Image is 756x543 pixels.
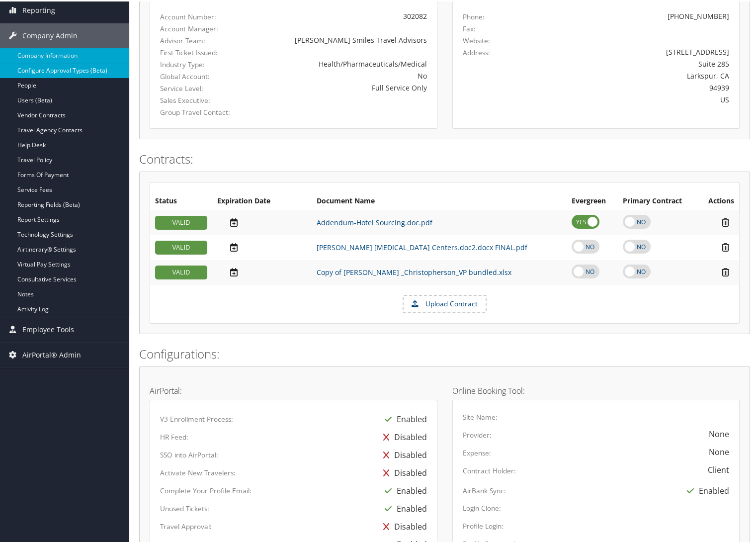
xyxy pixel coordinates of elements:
h2: Contracts: [139,149,750,166]
label: Provider: [463,429,492,439]
label: Advisor Team: [160,34,239,44]
a: [PERSON_NAME] [MEDICAL_DATA] Centers.doc2.docx FINAL.pdf [317,241,527,251]
label: Service Level: [160,82,239,92]
label: Address: [463,46,490,56]
div: Disabled [378,427,427,445]
i: Remove Contract [717,266,734,276]
a: Addendum-Hotel Sourcing.doc.pdf [317,216,432,226]
div: Disabled [378,462,427,480]
span: AirPortal® Admin [22,341,81,366]
div: VALID [155,214,207,228]
a: Copy of [PERSON_NAME] _Christopherson_VP bundled.xlsx [317,266,511,275]
div: [PHONE_NUMBER] [668,9,729,20]
div: Disabled [378,445,427,462]
th: Primary Contract [618,191,698,209]
label: Account Manager: [160,22,239,32]
label: Complete Your Profile Email: [160,484,252,494]
label: Sales Executive: [160,94,239,104]
label: Fax: [463,22,476,32]
th: Status [150,191,212,209]
div: Larkspur, CA [533,69,729,80]
div: Suite 285 [533,57,729,68]
div: 302082 [254,9,427,20]
label: Account Number: [160,10,239,20]
i: Remove Contract [717,241,734,251]
label: AirBank Sync: [463,484,506,494]
h2: Configurations: [139,344,750,361]
th: Actions [698,191,739,209]
span: Employee Tools [22,316,74,341]
label: SSO into AirPortal: [160,449,218,458]
div: Disabled [378,516,427,534]
label: Global Account: [160,70,239,80]
div: Add/Edit Date [217,216,307,226]
label: HR Feed: [160,431,188,441]
div: Add/Edit Date [217,266,307,276]
label: Activate New Travelers: [160,466,236,476]
div: Client [708,462,729,474]
label: Expense: [463,447,491,456]
div: Add/Edit Date [217,241,307,251]
label: Phone: [463,10,485,20]
div: No [254,69,427,80]
div: VALID [155,239,207,253]
label: First Ticket Issued: [160,46,239,56]
div: Enabled [380,480,427,498]
label: Travel Approval: [160,520,212,530]
label: Industry Type: [160,58,239,68]
h4: AirPortal: [150,385,437,393]
i: Remove Contract [717,216,734,226]
div: VALID [155,264,207,278]
div: None [709,427,729,439]
div: [PERSON_NAME] Smiles Travel Advisors [254,33,427,44]
span: Company Admin [22,22,78,47]
th: Evergreen [567,191,618,209]
div: [STREET_ADDRESS] [533,45,729,56]
label: V3 Enrollment Process: [160,413,233,423]
label: Unused Tickets: [160,502,209,512]
div: Enabled [380,409,427,427]
div: Enabled [682,480,729,498]
div: US [533,93,729,103]
div: Full Service Only [254,81,427,91]
div: Health/Pharmaceuticals/Medical [254,57,427,68]
h4: Online Booking Tool: [452,385,740,393]
label: Group Travel Contact: [160,106,239,116]
div: 94939 [533,81,729,91]
th: Document Name [312,191,567,209]
div: None [709,445,729,456]
label: Login Clone: [463,502,501,512]
label: Site Name: [463,411,498,421]
label: Upload Contract [404,294,486,311]
label: Profile Login: [463,520,504,530]
th: Expiration Date [212,191,312,209]
label: Website: [463,34,490,44]
label: Contract Holder: [463,464,516,474]
div: Enabled [380,498,427,516]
